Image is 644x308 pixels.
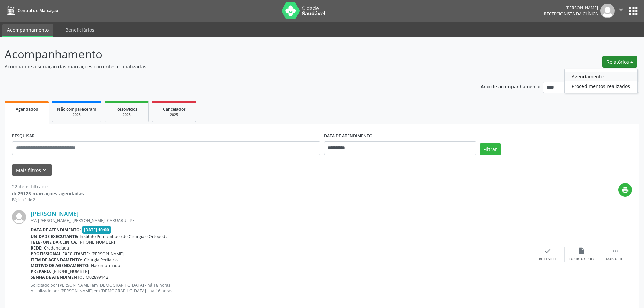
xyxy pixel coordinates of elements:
[564,69,638,93] ul: Relatórios
[602,56,637,68] button: Relatórios
[61,24,99,36] a: Beneficiários
[16,106,38,112] span: Agendados
[53,268,89,274] span: [PHONE_NUMBER]
[544,5,598,11] div: [PERSON_NAME]
[31,227,81,233] b: Data de atendimento:
[31,268,51,274] b: Preparo:
[12,190,84,197] div: de
[612,247,619,255] i: 
[31,218,531,223] div: AV. [PERSON_NAME], [PERSON_NAME], CARUARU - PE
[80,234,169,239] span: Instituto Pernambuco de Cirurgia e Ortopedia
[578,247,585,255] i: insert_drive_file
[18,190,84,197] strong: 29125 marcações agendadas
[31,245,43,251] b: Rede:
[600,4,615,18] img: img
[31,234,78,239] b: Unidade executante:
[12,131,35,141] label: PESQUISAR
[57,106,96,112] span: Não compareceram
[544,11,598,17] span: Recepcionista da clínica
[31,210,79,217] a: [PERSON_NAME]
[615,4,627,18] button: 
[12,183,84,190] div: 22 itens filtrados
[12,197,84,203] div: Página 1 de 2
[5,46,449,63] p: Acompanhamento
[565,72,637,81] a: Agendamentos
[31,274,84,280] b: Senha de atendimento:
[84,257,120,263] span: Cirurgia Pediatrica
[618,183,632,197] button: print
[606,257,624,262] div: Mais ações
[627,5,639,17] button: apps
[5,63,449,70] p: Acompanhe a situação das marcações correntes e finalizadas
[481,82,541,90] p: Ano de acompanhamento
[91,263,120,268] span: Não informado
[544,247,551,255] i: check
[91,251,124,257] span: [PERSON_NAME]
[82,226,111,234] span: [DATE] 10:00
[31,263,90,268] b: Motivo de agendamento:
[157,112,191,117] div: 2025
[44,245,69,251] span: Credenciada
[116,106,137,112] span: Resolvidos
[12,164,52,176] button: Mais filtroskeyboard_arrow_down
[31,251,90,257] b: Profissional executante:
[622,186,629,194] i: print
[480,143,501,155] button: Filtrar
[565,81,637,91] a: Procedimentos realizados
[12,210,26,224] img: img
[18,8,58,14] span: Central de Marcação
[539,257,556,262] div: Resolvido
[79,239,115,245] span: [PHONE_NUMBER]
[5,5,58,16] a: Central de Marcação
[57,112,96,117] div: 2025
[324,131,373,141] label: DATA DE ATENDIMENTO
[617,6,625,14] i: 
[31,282,531,294] p: Solicitado por [PERSON_NAME] em [DEMOGRAPHIC_DATA] - há 18 horas Atualizado por [PERSON_NAME] em ...
[163,106,186,112] span: Cancelados
[41,166,48,174] i: keyboard_arrow_down
[110,112,144,117] div: 2025
[31,257,82,263] b: Item de agendamento:
[569,257,594,262] div: Exportar (PDF)
[86,274,108,280] span: M02899142
[31,239,77,245] b: Telefone da clínica:
[2,24,53,37] a: Acompanhamento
